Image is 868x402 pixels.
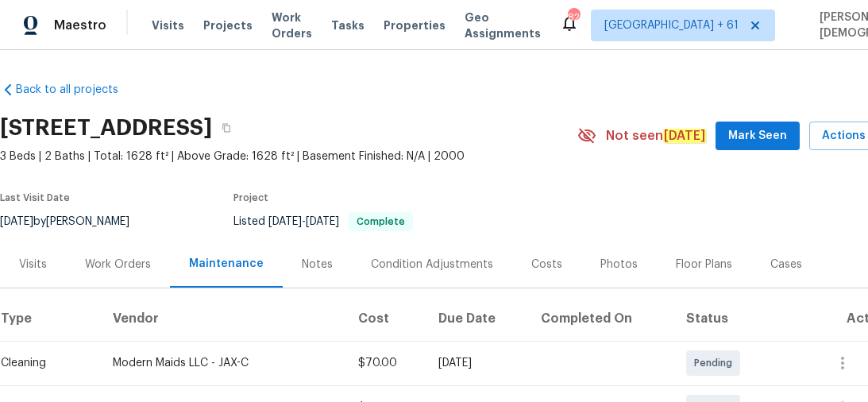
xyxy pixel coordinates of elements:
[272,10,312,41] span: Work Orders
[203,17,253,33] span: Projects
[676,257,732,273] div: Floor Plans
[606,128,706,144] span: Not seen
[212,114,241,142] button: Copy Address
[371,257,493,273] div: Condition Adjustments
[331,20,365,31] span: Tasks
[19,257,47,273] div: Visits
[268,216,302,227] span: [DATE]
[770,257,802,273] div: Cases
[268,216,339,227] span: -
[233,193,268,203] span: Project
[345,296,426,341] th: Cost
[694,355,739,371] span: Pending
[528,296,673,341] th: Completed On
[350,217,411,226] span: Complete
[663,129,706,143] em: [DATE]
[384,17,446,33] span: Properties
[465,10,541,41] span: Geo Assignments
[54,17,106,33] span: Maestro
[113,355,334,371] div: Modern Maids LLC - JAX-C
[600,257,638,273] div: Photos
[100,296,346,341] th: Vendor
[728,126,787,146] span: Mark Seen
[189,256,264,272] div: Maintenance
[604,17,739,33] span: [GEOGRAPHIC_DATA] + 61
[233,216,413,227] span: Listed
[358,355,413,371] div: $70.00
[438,355,515,371] div: [DATE]
[531,257,562,273] div: Costs
[302,257,333,273] div: Notes
[1,355,87,371] div: Cleaning
[85,257,151,273] div: Work Orders
[306,216,339,227] span: [DATE]
[152,17,184,33] span: Visits
[716,122,800,151] button: Mark Seen
[568,10,579,25] div: 822
[426,296,528,341] th: Due Date
[673,296,811,341] th: Status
